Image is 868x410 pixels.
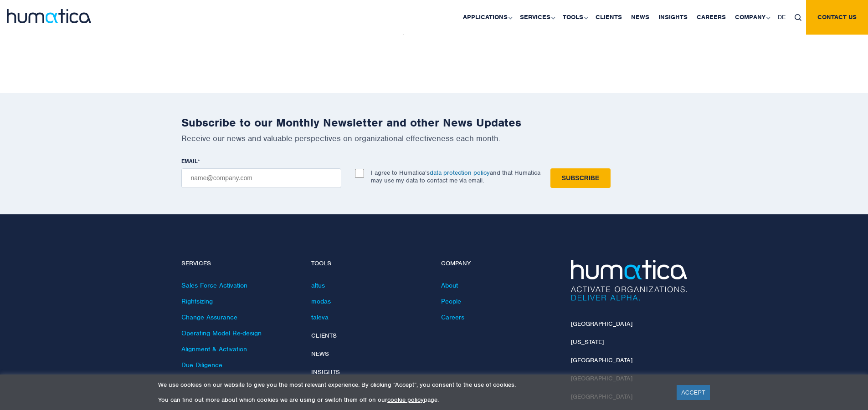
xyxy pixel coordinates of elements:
a: Change Assurance [181,313,237,321]
a: Alignment & Activation [181,345,247,353]
p: You can find out more about which cookies we are using or switch them off on our page. [158,396,665,404]
a: Due Diligence [181,361,222,369]
a: Sales Force Activation [181,281,247,289]
h2: Subscribe to our Monthly Newsletter and other News Updates [181,116,687,130]
p: I agree to Humatica’s and that Humatica may use my data to contact me via email. [371,169,540,184]
a: Operating Model Re-design [181,329,262,337]
a: altus [311,281,325,289]
a: cookie policy [387,396,424,404]
a: Careers [441,313,464,321]
span: DE [778,13,786,21]
input: I agree to Humatica’sdata protection policyand that Humatica may use my data to contact me via em... [355,169,364,178]
img: logo [7,9,91,23]
span: EMAIL [181,157,198,165]
h4: Company [441,260,557,268]
a: News [311,350,329,358]
p: We use cookies on our website to give you the most relevant experience. By clicking “Accept”, you... [158,381,665,389]
a: About [441,281,458,289]
h4: Services [181,260,298,268]
a: Insights [311,368,340,376]
img: Humatica [571,260,687,301]
img: search_icon [795,14,801,21]
a: People [441,297,461,305]
a: [GEOGRAPHIC_DATA] [571,356,632,364]
a: taleva [311,313,329,321]
a: [US_STATE] [571,338,604,346]
a: modas [311,297,331,305]
h4: Tools [311,260,427,268]
input: Subscribe [550,168,611,188]
a: ACCEPT [677,385,710,400]
input: name@company.com [181,168,341,188]
a: Clients [311,332,337,339]
a: data protection policy [430,169,490,177]
a: Rightsizing [181,297,213,305]
a: [GEOGRAPHIC_DATA] [571,320,632,328]
p: Receive our news and valuable perspectives on organizational effectiveness each month. [181,133,687,143]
